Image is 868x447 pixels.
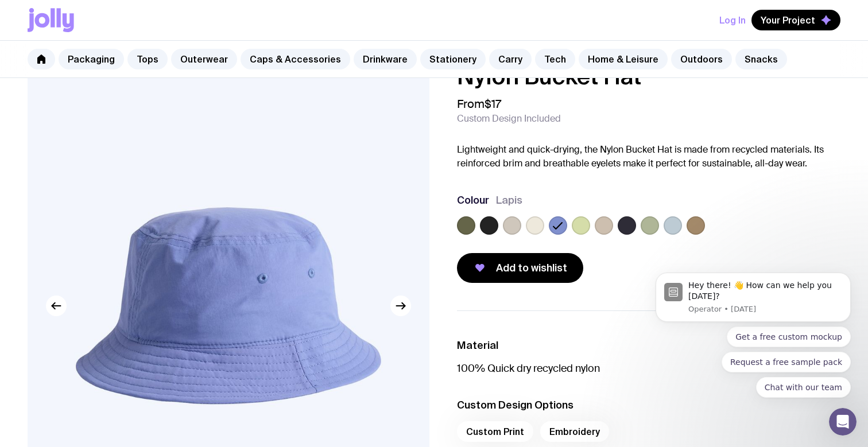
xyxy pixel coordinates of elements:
[457,253,583,283] button: Add to wishlist
[485,96,501,111] span: $17
[535,49,575,69] a: Tech
[489,49,532,69] a: Carry
[354,49,417,69] a: Drinkware
[496,261,567,275] span: Add to wishlist
[171,49,237,69] a: Outerwear
[457,339,840,352] h3: Material
[457,97,501,111] span: From
[719,10,746,30] button: Log In
[761,14,815,26] span: Your Project
[420,49,486,69] a: Stationery
[496,193,522,207] span: Lapis
[127,49,168,69] a: Tops
[241,49,350,69] a: Caps & Accessories
[457,398,840,412] h3: Custom Design Options
[751,10,840,30] button: Your Project
[457,113,561,125] span: Custom Design Included
[735,49,787,69] a: Snacks
[457,143,840,170] p: Lightweight and quick-drying, the Nylon Bucket Hat is made from recycled materials. Its reinforce...
[59,49,124,69] a: Packaging
[829,408,857,436] iframe: Intercom live chat
[638,184,868,416] iframe: Intercom notifications message
[671,49,732,69] a: Outdoors
[457,65,840,88] h1: Nylon Bucket Hat
[457,193,489,207] h3: Colour
[457,362,840,375] p: 100% Quick dry recycled nylon
[579,49,668,69] a: Home & Leisure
